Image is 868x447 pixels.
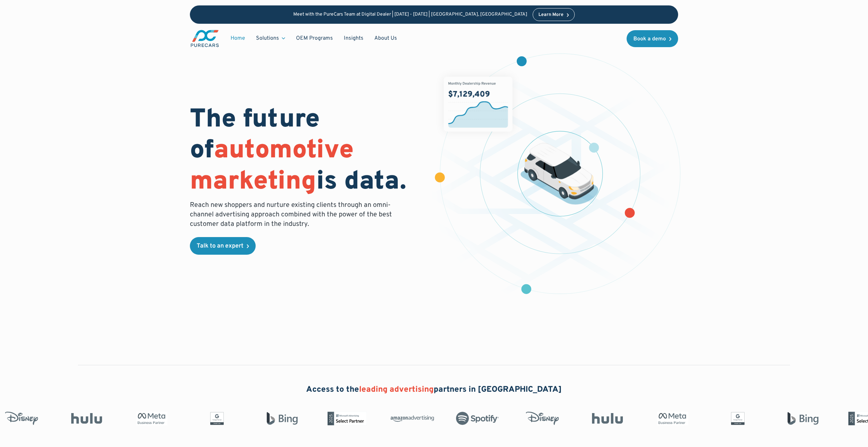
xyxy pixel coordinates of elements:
[193,412,236,425] img: Google Partner
[190,237,256,255] a: Talk to an expert
[251,32,291,45] div: Solutions
[649,412,692,425] img: Meta Business Partner
[306,384,562,396] h2: Access to the partners in [GEOGRAPHIC_DATA]
[293,12,527,18] p: Meet with the PureCars Team at Digital Dealer | [DATE] - [DATE] | [GEOGRAPHIC_DATA], [GEOGRAPHIC_...
[128,412,171,425] img: Meta Business Partner
[256,35,279,42] div: Solutions
[63,413,106,424] img: Hulu
[633,36,666,42] div: Book a demo
[584,413,627,424] img: Hulu
[714,412,757,425] img: Google Partner
[627,30,678,47] a: Book a demo
[190,29,220,48] a: main
[388,413,432,424] img: Amazon Advertising
[538,13,564,17] div: Learn More
[520,143,598,205] img: illustration of a vehicle
[190,135,354,198] span: automotive marketing
[190,200,396,229] p: Reach new shoppers and nurture existing clients through an omni-channel advertising approach comb...
[190,105,426,198] h1: The future of is data.
[533,8,575,21] a: Learn More
[291,32,338,45] a: OEM Programs
[225,32,251,45] a: Home
[359,385,434,395] span: leading advertising
[369,32,402,45] a: About Us
[323,412,367,425] img: Microsoft Advertising Partner
[444,77,513,132] img: chart showing monthly dealership revenue of $7m
[518,412,562,425] img: Disney
[190,29,220,48] img: purecars logo
[338,32,369,45] a: Insights
[197,243,243,249] div: Talk to an expert
[779,412,822,425] img: Bing
[258,412,301,425] img: Bing
[453,412,497,425] img: Spotify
